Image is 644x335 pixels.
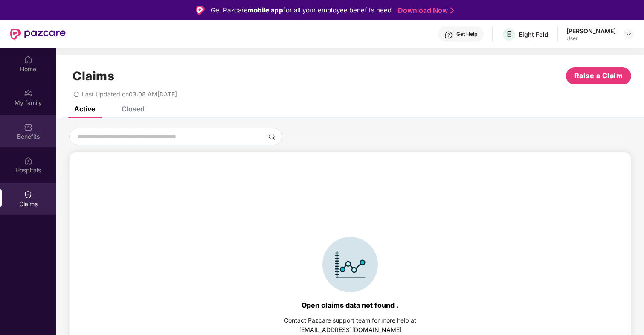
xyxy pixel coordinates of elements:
[74,105,95,113] div: Active
[566,67,631,84] button: Raise a Claim
[82,90,177,98] span: Last Updated on 03:08 AM[DATE]
[322,237,378,292] img: svg+xml;base64,PHN2ZyBpZD0iSWNvbl9DbGFpbSIgZGF0YS1uYW1lPSJJY29uIENsYWltIiB4bWxucz0iaHR0cDovL3d3dy...
[211,5,392,15] div: Get Pazcare for all your employee benefits need
[302,301,399,309] div: Open claims data not found .
[196,6,205,15] img: Logo
[566,27,616,35] div: [PERSON_NAME]
[248,6,283,14] strong: mobile app
[574,70,623,81] span: Raise a Claim
[24,157,32,165] img: svg+xml;base64,PHN2ZyBpZD0iSG9zcGl0YWxzIiB4bWxucz0iaHR0cDovL3d3dy53My5vcmcvMjAwMC9zdmciIHdpZHRoPS...
[398,6,451,15] a: Download Now
[444,31,453,39] img: svg+xml;base64,PHN2ZyBpZD0iSGVscC0zMngzMiIgeG1sbnM9Imh0dHA6Ly93d3cudzMub3JnLzIwMDAvc3ZnIiB3aWR0aD...
[625,31,632,38] img: svg+xml;base64,PHN2ZyBpZD0iRHJvcGRvd24tMzJ4MzIiIHhtbG5zPSJodHRwOi8vd3d3LnczLm9yZy8yMDAwL3N2ZyIgd2...
[10,29,66,40] img: New Pazcare Logo
[24,89,32,98] img: svg+xml;base64,PHN2ZyB3aWR0aD0iMjAiIGhlaWdodD0iMjAiIHZpZXdCb3g9IjAgMCAyMCAyMCIgZmlsbD0ibm9uZSIgeG...
[456,31,477,38] div: Get Help
[122,105,145,113] div: Closed
[24,190,32,199] img: svg+xml;base64,PHN2ZyBpZD0iQ2xhaW0iIHhtbG5zPSJodHRwOi8vd3d3LnczLm9yZy8yMDAwL3N2ZyIgd2lkdGg9IjIwIi...
[73,90,79,98] span: redo
[519,30,548,38] div: Eight Fold
[268,133,275,140] img: svg+xml;base64,PHN2ZyBpZD0iU2VhcmNoLTMyeDMyIiB4bWxucz0iaHR0cDovL3d3dy53My5vcmcvMjAwMC9zdmciIHdpZH...
[24,55,32,64] img: svg+xml;base64,PHN2ZyBpZD0iSG9tZSIgeG1sbnM9Imh0dHA6Ly93d3cudzMub3JnLzIwMDAvc3ZnIiB3aWR0aD0iMjAiIG...
[284,316,416,325] div: Contact Pazcare support team for more help at
[566,35,616,42] div: User
[507,29,512,39] span: E
[450,6,454,15] img: Stroke
[73,69,114,83] h1: Claims
[24,123,32,131] img: svg+xml;base64,PHN2ZyBpZD0iQmVuZWZpdHMiIHhtbG5zPSJodHRwOi8vd3d3LnczLm9yZy8yMDAwL3N2ZyIgd2lkdGg9Ij...
[299,326,402,333] a: [EMAIL_ADDRESS][DOMAIN_NAME]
